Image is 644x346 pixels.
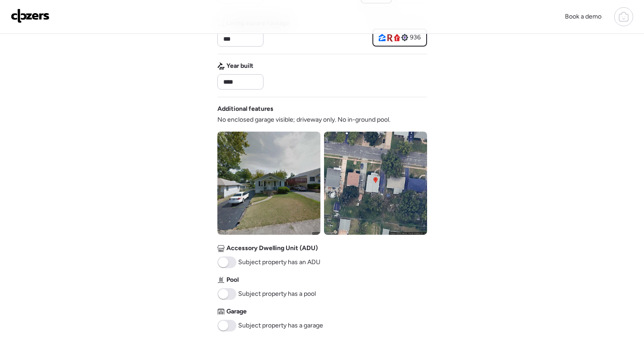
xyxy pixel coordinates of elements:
img: Logo [11,9,50,23]
span: Book a demo [565,13,602,20]
span: Pool [226,275,239,284]
span: Subject property has an ADU [238,258,320,267]
span: Accessory Dwelling Unit (ADU) [226,244,318,253]
span: Garage [226,307,247,316]
span: Year built [226,62,254,71]
span: 936 [410,33,421,42]
span: Subject property has a garage [238,321,323,330]
span: No enclosed garage visible; driveway only. No in-ground pool. [217,115,390,124]
span: Subject property has a pool [238,289,316,299]
span: Additional features [217,104,273,114]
